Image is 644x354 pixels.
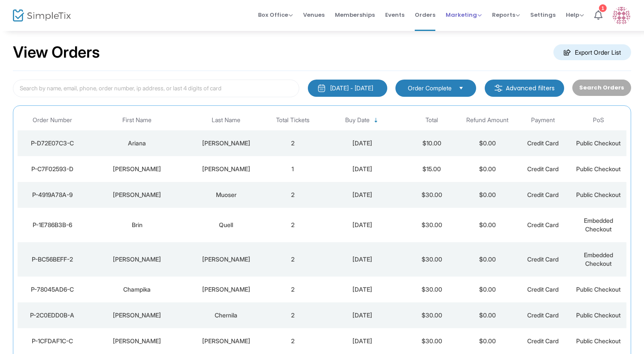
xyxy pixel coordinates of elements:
[335,4,375,26] span: Memberships
[485,80,564,97] m-button: Advanced filters
[492,11,520,19] span: Reports
[89,285,185,294] div: Champika
[323,311,402,320] div: 8/19/2025
[404,328,459,354] td: $30.00
[593,117,604,124] span: PoS
[323,191,402,199] div: 8/19/2025
[345,117,370,124] span: Buy Date
[459,156,515,182] td: $0.00
[189,139,263,148] div: Truman
[494,84,503,92] img: filter
[404,277,459,302] td: $30.00
[189,191,263,199] div: Muoser
[303,4,325,26] span: Venues
[265,302,320,328] td: 2
[189,255,263,264] div: Kobrinsky
[89,139,185,148] div: Ariana
[527,286,559,293] span: Credit Card
[265,328,320,354] td: 2
[20,139,85,148] div: P-D72E07C3-C
[527,139,559,147] span: Credit Card
[599,4,607,12] div: 1
[446,11,482,19] span: Marketing
[20,311,85,320] div: P-2C0EDD0B-A
[527,221,559,228] span: Credit Card
[122,117,152,124] span: First Name
[89,221,185,229] div: Brin
[323,337,402,345] div: 8/19/2025
[265,242,320,277] td: 2
[265,208,320,242] td: 2
[455,83,467,93] button: Select
[330,84,373,92] div: [DATE] - [DATE]
[404,208,459,242] td: $30.00
[189,337,263,345] div: Berk
[265,156,320,182] td: 1
[404,302,459,328] td: $30.00
[265,130,320,156] td: 2
[576,286,621,293] span: Public Checkout
[265,110,320,130] th: Total Tickets
[408,84,452,92] span: Order Complete
[404,242,459,277] td: $30.00
[33,117,72,124] span: Order Number
[404,130,459,156] td: $10.00
[566,11,584,19] span: Help
[20,165,85,173] div: P-C7F02593-D
[459,130,515,156] td: $0.00
[459,110,515,130] th: Refund Amount
[459,302,515,328] td: $0.00
[189,311,263,320] div: Chernila
[531,117,555,124] span: Payment
[20,337,85,345] div: P-1CFDAF1C-C
[576,311,621,319] span: Public Checkout
[323,139,402,148] div: 8/19/2025
[404,156,459,182] td: $15.00
[89,337,185,345] div: Cherie
[18,110,626,354] div: Data table
[576,165,621,172] span: Public Checkout
[323,285,402,294] div: 8/19/2025
[20,221,85,229] div: P-1E786B3B-6
[553,44,631,60] m-button: Export Order List
[20,285,85,294] div: P-78045AD6-C
[527,165,559,172] span: Credit Card
[308,80,387,97] button: [DATE] - [DATE]
[584,251,613,267] span: Embedded Checkout
[459,208,515,242] td: $0.00
[576,191,621,198] span: Public Checkout
[20,255,85,264] div: P-BC56BEFF-2
[13,43,100,62] h2: View Orders
[323,221,402,229] div: 8/19/2025
[258,11,293,19] span: Box Office
[265,182,320,208] td: 2
[459,277,515,302] td: $0.00
[317,84,326,92] img: monthly
[576,337,621,345] span: Public Checkout
[89,255,185,264] div: Jolie
[576,139,621,147] span: Public Checkout
[527,311,559,319] span: Credit Card
[20,191,85,199] div: P-4919A78A-9
[265,277,320,302] td: 2
[404,182,459,208] td: $30.00
[459,182,515,208] td: $0.00
[459,328,515,354] td: $0.00
[189,285,263,294] div: Fernando
[89,311,185,320] div: Alana
[459,242,515,277] td: $0.00
[189,221,263,229] div: Quell
[323,165,402,173] div: 8/19/2025
[89,165,185,173] div: Marian
[404,110,459,130] th: Total
[527,191,559,198] span: Credit Card
[13,80,299,97] input: Search by name, email, phone, order number, ip address, or last 4 digits of card
[189,165,263,173] div: Krauskopf
[373,117,380,124] span: Sortable
[584,217,613,233] span: Embedded Checkout
[527,337,559,345] span: Credit Card
[415,4,435,26] span: Orders
[323,255,402,264] div: 8/19/2025
[89,191,185,199] div: Tony
[530,4,556,26] span: Settings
